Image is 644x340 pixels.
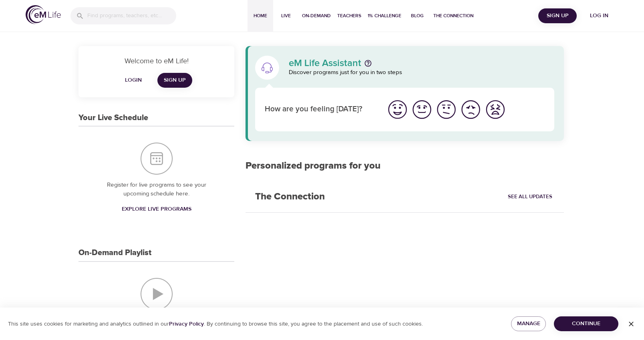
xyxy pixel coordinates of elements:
[124,75,143,85] span: Login
[289,58,361,68] p: eM Life Assistant
[141,143,173,175] img: Your Live Schedule
[408,12,427,20] span: Blog
[484,99,506,121] img: worst
[411,99,433,121] img: good
[435,99,457,121] img: ok
[87,7,176,24] input: Find programs, teachers, etc...
[246,160,564,172] h2: Personalized programs for you
[434,97,459,122] button: I'm feeling ok
[508,192,552,201] span: See All Updates
[337,12,361,20] span: Teachers
[276,12,296,20] span: Live
[88,56,225,66] p: Welcome to eM Life!
[538,8,577,23] button: Sign Up
[289,68,554,77] p: Discover programs just for you in two steps
[460,99,482,121] img: bad
[554,316,618,331] button: Continue
[511,316,546,331] button: Manage
[265,104,376,115] p: How are you feeling [DATE]?
[119,202,195,217] a: Explore Live Programs
[78,248,151,258] h3: On-Demand Playlist
[122,204,191,214] span: Explore Live Programs
[506,191,554,203] a: See All Updates
[95,181,218,199] p: Register for live programs to see your upcoming schedule here.
[580,8,618,23] button: Log in
[251,12,270,20] span: Home
[157,73,192,88] a: Sign Up
[541,11,574,21] span: Sign Up
[385,97,410,122] button: I'm feeling great
[459,97,483,122] button: I'm feeling bad
[517,319,539,329] span: Manage
[433,12,473,20] span: The Connection
[141,278,173,310] img: On-Demand Playlist
[78,113,148,123] h3: Your Live Schedule
[368,12,401,20] span: 1% Challenge
[121,73,146,88] button: Login
[164,75,186,85] span: Sign Up
[583,11,615,21] span: Log in
[560,319,612,329] span: Continue
[169,320,204,328] a: Privacy Policy
[26,5,61,24] img: logo
[302,12,331,20] span: On-Demand
[410,97,434,122] button: I'm feeling good
[483,97,507,122] button: I'm feeling worst
[261,61,274,74] img: eM Life Assistant
[246,181,334,212] h2: The Connection
[386,99,409,121] img: great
